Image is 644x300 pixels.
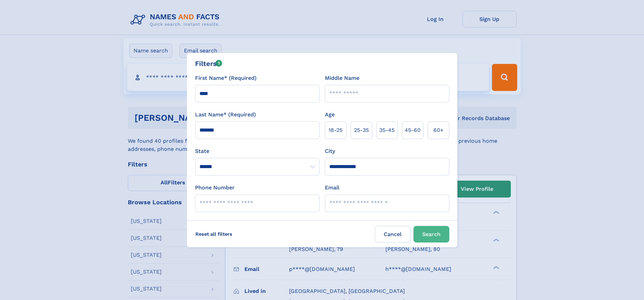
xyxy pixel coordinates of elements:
[195,59,222,69] div: Filters
[329,126,342,134] span: 18‑25
[195,147,319,155] label: State
[379,126,395,134] span: 35‑45
[325,147,335,155] label: City
[195,74,257,82] label: First Name* (Required)
[325,184,339,192] label: Email
[354,126,369,134] span: 25‑35
[413,226,449,243] button: Search
[325,74,359,82] label: Middle Name
[325,111,335,119] label: Age
[191,226,237,242] label: Reset all filters
[405,126,421,134] span: 45‑60
[195,111,256,119] label: Last Name* (Required)
[375,226,411,243] label: Cancel
[195,184,235,192] label: Phone Number
[433,126,444,134] span: 60+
